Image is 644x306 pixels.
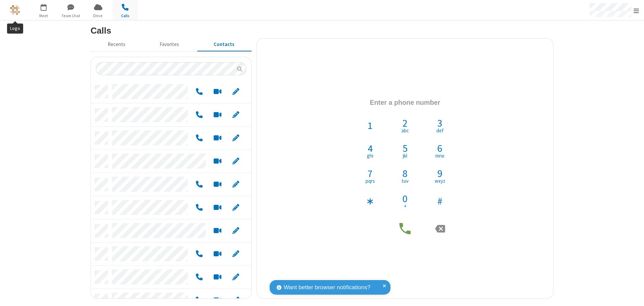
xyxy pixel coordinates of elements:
[229,250,242,258] button: Edit
[435,153,444,158] span: mno
[436,128,444,133] span: def
[368,143,373,153] span: 4
[86,13,111,19] span: Drive
[392,163,418,188] button: 8tuv
[403,153,407,158] span: jkl
[113,13,138,19] span: Calls
[143,38,196,51] button: Favorites
[211,250,224,258] button: Start a video meeting
[427,113,452,138] button: 3def
[211,226,224,235] button: Start a video meeting
[229,180,242,188] button: Edit
[437,143,442,153] span: 6
[211,296,224,304] button: Start a video meeting
[262,93,548,113] h4: Phone number
[211,111,224,119] button: Start a video meeting
[402,193,408,204] span: 0
[402,143,408,153] span: 5
[197,38,252,51] button: Contacts
[229,111,242,119] button: Edit
[229,203,242,212] button: Edit
[229,226,242,235] button: Edit
[284,283,370,292] span: Want better browser notifications?
[402,168,408,178] span: 8
[211,87,224,96] button: Start a video meeting
[435,178,445,183] span: wxyz
[358,113,383,138] button: 1
[10,5,20,15] img: iotum.​ucaas.​tech
[427,138,452,163] button: 6mno
[358,138,383,163] button: 4ghi
[367,153,373,158] span: ghi
[211,157,224,165] button: Start a video meeting
[91,80,251,298] div: grid
[91,38,143,51] button: Recents
[437,168,442,178] span: 9
[211,273,224,281] button: Start a video meeting
[193,111,206,119] button: Call by phone
[211,180,224,188] button: Start a video meeting
[31,13,56,19] span: Meet
[392,113,418,138] button: 2abc
[229,157,242,165] button: Edit
[437,196,442,206] span: #
[229,296,242,304] button: Edit
[392,188,418,214] button: 0+
[193,134,206,142] button: Call by phone
[58,13,84,19] span: Team Chat
[193,180,206,188] button: Call by phone
[427,188,452,214] button: #
[193,296,206,304] button: Call by phone
[358,188,383,214] button: ∗
[193,203,206,212] button: Call by phone
[193,250,206,258] button: Call by phone
[366,178,375,183] span: pqrs
[402,118,408,128] span: 2
[368,168,373,178] span: 7
[366,196,374,206] span: ∗
[229,273,242,281] button: Edit
[229,134,242,142] button: Edit
[427,163,452,188] button: 9wxyz
[404,204,407,209] span: +
[211,203,224,212] button: Start a video meeting
[91,26,553,35] h3: Calls
[193,273,206,281] button: Call by phone
[401,178,409,183] span: tuv
[358,163,383,188] button: 7pqrs
[193,87,206,96] button: Call by phone
[211,134,224,142] button: Start a video meeting
[392,138,418,163] button: 5jkl
[401,128,409,133] span: abc
[437,118,442,128] span: 3
[229,87,242,96] button: Edit
[368,120,373,130] span: 1
[627,289,639,301] iframe: Chat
